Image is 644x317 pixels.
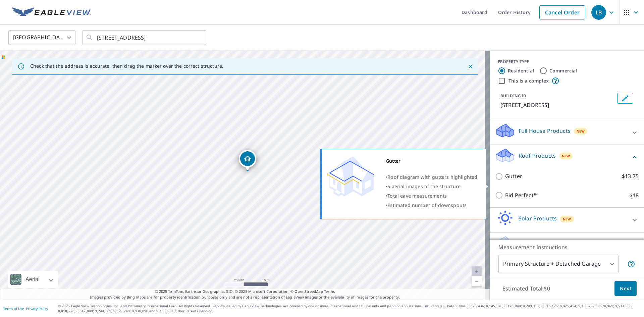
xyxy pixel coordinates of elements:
[466,62,475,71] button: Close
[627,260,635,268] span: Your report will include the primary structure and a detached garage if one exists.
[387,193,447,199] span: Total eave measurements
[500,101,614,109] p: [STREET_ADDRESS]
[577,128,585,134] span: New
[508,77,549,84] label: This is a complex
[12,7,91,17] img: EV Logo
[495,235,639,254] div: Walls ProductsNew
[387,174,477,180] span: Roof diagram with gutters highlighted
[495,210,639,229] div: Solar ProductsNew
[155,289,335,295] span: © 2025 TomTom, Earthstar Geographics SIO, © 2025 Microsoft Corporation, ©
[549,67,577,74] label: Commercial
[498,59,636,65] div: PROPERTY TYPE
[519,127,571,135] p: Full House Products
[3,307,48,311] p: |
[30,63,223,69] p: Check that the address is accurate, then drag the marker over the correct structure.
[622,172,639,180] p: $13.75
[562,153,570,159] span: New
[591,5,606,20] div: LB
[617,93,633,104] button: Edit building 1
[386,172,478,182] div: •
[23,271,42,288] div: Aerial
[500,93,526,99] p: BUILDING ID
[387,183,461,190] span: 5 aerial images of the structure
[387,202,467,208] span: Estimated number of downspouts
[505,191,538,200] p: Bid Perfect™
[386,182,478,191] div: •
[58,304,641,314] p: © 2025 Eagle View Technologies, Inc. and Pictometry International Corp. All Rights Reserved. Repo...
[8,28,75,47] div: [GEOGRAPHIC_DATA]
[495,148,639,167] div: Roof ProductsNew
[294,289,323,294] a: OpenStreetMap
[519,214,557,222] p: Solar Products
[97,28,193,47] input: Search by address or latitude-longitude
[386,191,478,201] div: •
[472,266,482,276] a: Current Level 20, Zoom In Disabled
[620,284,631,293] span: Next
[505,172,522,180] p: Gutter
[563,216,571,222] span: New
[498,255,619,273] div: Primary Structure + Detached Garage
[630,191,639,200] p: $18
[386,156,478,166] div: Gutter
[497,281,555,296] p: Estimated Total: $0
[519,152,556,160] p: Roof Products
[495,123,639,142] div: Full House ProductsNew
[327,156,374,197] img: Premium
[498,243,635,251] p: Measurement Instructions
[324,289,335,294] a: Terms
[26,306,48,311] a: Privacy Policy
[3,306,24,311] a: Terms of Use
[539,5,585,19] a: Cancel Order
[386,201,478,210] div: •
[239,150,256,171] div: Dropped pin, building 1, Residential property, 1410 SE 11th St Fort Lauderdale, FL 33316
[8,271,58,288] div: Aerial
[614,281,637,296] button: Next
[472,276,482,286] a: Current Level 20, Zoom Out
[508,67,534,74] label: Residential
